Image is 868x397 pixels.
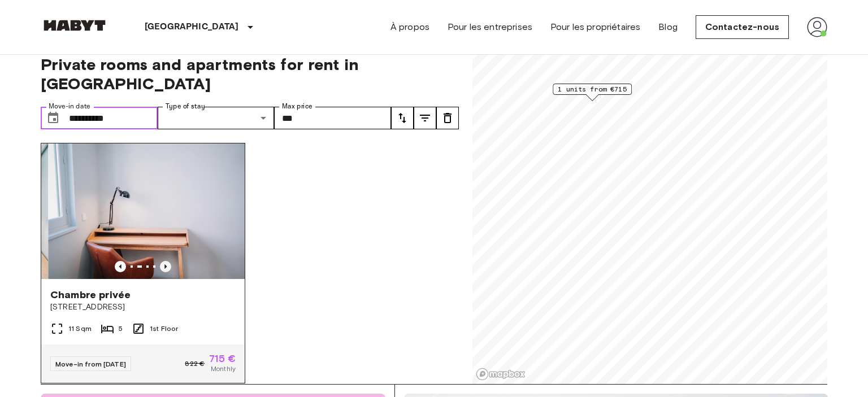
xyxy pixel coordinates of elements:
[166,102,205,111] label: Type of stay
[115,261,126,272] button: Previous image
[807,17,827,37] img: avatar
[390,20,429,34] a: À propos
[41,20,108,31] img: Habyt
[150,324,178,334] span: 1st Floor
[436,107,459,129] button: tune
[472,41,827,384] canvas: Map
[550,20,640,34] a: Pour les propriétaires
[55,360,126,368] span: Move-in from [DATE]
[41,143,245,383] a: Marketing picture of unit ES-15-032-002-02HMarketing picture of unit ES-15-032-002-02HPrevious im...
[211,364,236,374] span: Monthly
[49,102,90,111] label: Move-in date
[50,288,131,302] span: Chambre privée
[119,324,123,334] span: 5
[448,20,532,34] a: Pour les entreprises
[160,261,171,272] button: Previous image
[50,302,236,313] span: [STREET_ADDRESS]
[42,107,64,129] button: Choose date, selected date is 1 Dec 2025
[41,55,459,93] span: Private rooms and apartments for rent in [GEOGRAPHIC_DATA]
[696,15,789,39] a: Contactez-nous
[553,84,632,101] div: Map marker
[658,20,678,34] a: Blog
[391,107,414,129] button: tune
[558,84,627,94] span: 1 units from €715
[48,143,251,279] img: Marketing picture of unit ES-15-032-002-02H
[145,20,239,34] p: [GEOGRAPHIC_DATA]
[476,368,526,381] a: Mapbox logo
[185,359,205,369] span: 822 €
[282,102,313,111] label: Max price
[68,324,92,334] span: 11 Sqm
[414,107,436,129] button: tune
[209,354,236,364] span: 715 €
